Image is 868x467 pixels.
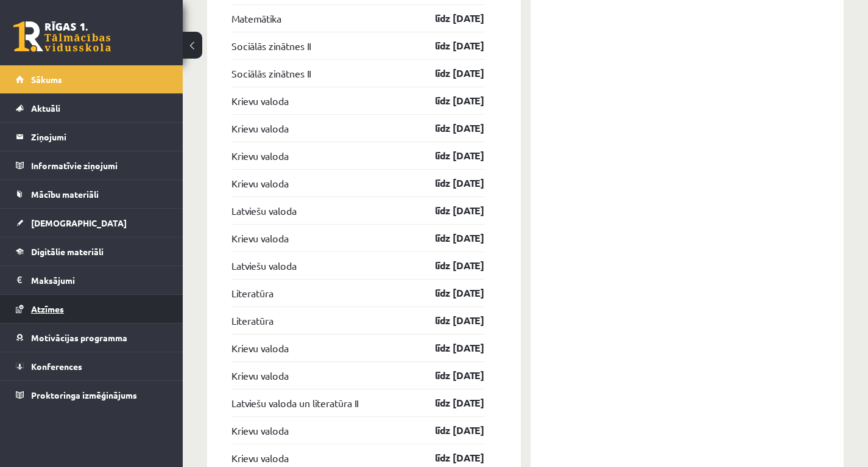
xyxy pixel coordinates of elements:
a: līdz [DATE] [414,423,484,438]
a: Atzīmes [16,295,168,323]
a: Krievu valoda [231,368,289,383]
a: līdz [DATE] [414,451,484,465]
span: Atzīmes [31,303,64,314]
a: līdz [DATE] [414,286,484,300]
a: Literatūra [231,286,273,300]
a: Krievu valoda [231,231,289,245]
span: Digitālie materiāli [31,246,104,257]
a: līdz [DATE] [414,313,484,328]
span: [DEMOGRAPHIC_DATA] [31,217,127,228]
a: līdz [DATE] [414,66,484,81]
span: Motivācijas programma [31,332,127,343]
a: Informatīvie ziņojumi [16,151,168,179]
a: līdz [DATE] [414,231,484,245]
span: Konferences [31,361,82,372]
a: Sociālās zinātnes II [231,66,311,81]
a: līdz [DATE] [414,38,484,53]
a: Krievu valoda [231,451,289,465]
a: [DEMOGRAPHIC_DATA] [16,209,168,237]
a: līdz [DATE] [414,258,484,273]
a: Krievu valoda [231,176,289,190]
a: līdz [DATE] [414,93,484,108]
legend: Informatīvie ziņojumi [31,151,168,179]
a: Krievu valoda [231,93,289,108]
a: Rīgas 1. Tālmācības vidusskola [13,21,111,52]
a: Digitālie materiāli [16,237,168,266]
a: Sociālās zinātnes II [231,38,311,53]
a: Literatūra [231,313,273,328]
a: Krievu valoda [231,121,289,136]
a: Matemātika [231,11,281,26]
a: Mācību materiāli [16,180,168,208]
a: Latviešu valoda [231,203,297,218]
span: Aktuāli [31,103,60,114]
a: līdz [DATE] [414,11,484,26]
a: Konferences [16,352,168,380]
a: līdz [DATE] [414,176,484,190]
a: līdz [DATE] [414,121,484,136]
a: Sākums [16,65,168,93]
span: Mācību materiāli [31,189,99,200]
a: Ziņojumi [16,123,168,151]
a: Krievu valoda [231,423,289,438]
a: Maksājumi [16,266,168,294]
a: līdz [DATE] [414,148,484,163]
a: līdz [DATE] [414,396,484,410]
span: Sākums [31,74,62,85]
a: Latviešu valoda [231,258,297,273]
a: Motivācijas programma [16,324,168,352]
legend: Maksājumi [31,266,168,294]
a: Latviešu valoda un literatūra II [231,396,358,410]
a: līdz [DATE] [414,203,484,218]
a: Krievu valoda [231,148,289,163]
a: Krievu valoda [231,341,289,355]
a: līdz [DATE] [414,341,484,355]
span: Proktoringa izmēģinājums [31,389,137,400]
a: Aktuāli [16,94,168,122]
a: Proktoringa izmēģinājums [16,381,168,409]
a: līdz [DATE] [414,368,484,383]
legend: Ziņojumi [31,123,168,151]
